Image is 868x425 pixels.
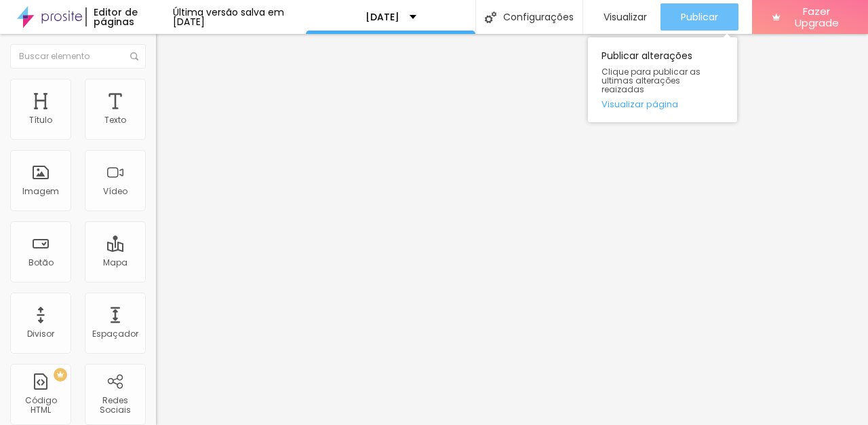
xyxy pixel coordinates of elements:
div: Vídeo [103,187,127,196]
div: Editor de páginas [85,7,174,26]
img: Icone [485,12,496,23]
span: Clique para publicar as ultimas alterações reaizadas [601,67,724,94]
input: Buscar elemento [10,44,146,69]
button: Publicar [660,3,738,31]
div: Divisor [27,329,54,339]
div: Publicar alterações [588,37,737,122]
div: Redes Sociais [88,396,142,415]
div: Mapa [103,258,127,267]
button: Visualizar [583,3,660,31]
div: Botão [28,258,54,267]
div: Código HTML [14,396,67,415]
span: Fazer Upgrade [786,5,848,29]
span: Publicar [681,12,718,22]
span: Visualizar [604,12,647,22]
div: Última versão salva em [DATE] [173,7,306,26]
div: Título [29,115,52,125]
div: Espaçador [92,329,138,339]
p: [DATE] [366,12,399,22]
a: Visualizar página [601,100,724,109]
div: Texto [104,115,126,125]
img: Icone [130,52,138,60]
div: Imagem [22,187,59,196]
